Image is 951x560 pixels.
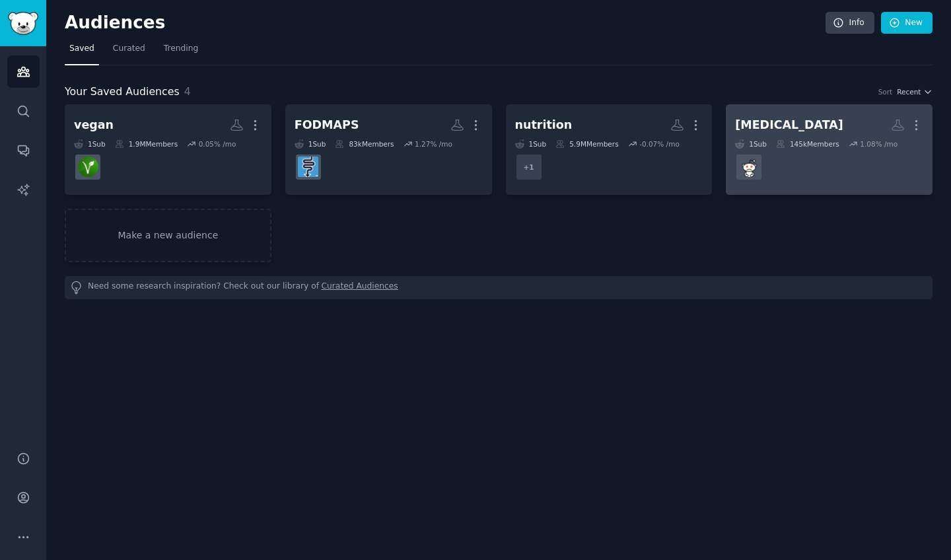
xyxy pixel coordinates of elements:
[199,139,236,149] div: 0.05 % /mo
[335,139,394,149] div: 83k Members
[65,276,933,299] div: Need some research inspiration? Check out our library of
[65,104,271,195] a: vegan1Sub1.9MMembers0.05% /movegan
[776,139,839,149] div: 145k Members
[735,139,767,149] div: 1 Sub
[65,84,180,100] span: Your Saved Audiences
[65,13,826,34] h2: Audiences
[322,281,398,295] a: Curated Audiences
[108,38,150,65] a: Curated
[897,87,933,96] button: Recent
[74,117,114,133] div: vegan
[159,38,203,65] a: Trending
[826,12,874,34] a: Info
[113,43,145,55] span: Curated
[506,104,713,195] a: nutrition1Sub5.9MMembers-0.07% /mo+1
[515,139,547,149] div: 1 Sub
[515,153,543,181] div: + 1
[65,38,99,65] a: Saved
[78,157,98,177] img: vegan
[639,139,680,149] div: -0.07 % /mo
[164,43,198,55] span: Trending
[298,157,318,177] img: FODMAPS
[285,104,492,195] a: FODMAPS1Sub83kMembers1.27% /moFODMAPS
[735,117,843,133] div: [MEDICAL_DATA]
[69,43,94,55] span: Saved
[515,117,573,133] div: nutrition
[184,85,191,98] span: 4
[295,117,359,133] div: FODMAPS
[415,139,452,149] div: 1.27 % /mo
[65,209,271,262] a: Make a new audience
[739,157,759,177] img: ibs
[897,87,921,96] span: Recent
[726,104,933,195] a: [MEDICAL_DATA]1Sub145kMembers1.08% /moibs
[555,139,618,149] div: 5.9M Members
[295,139,326,149] div: 1 Sub
[881,12,933,34] a: New
[8,12,38,35] img: GummySearch logo
[878,87,893,96] div: Sort
[115,139,178,149] div: 1.9M Members
[74,139,106,149] div: 1 Sub
[860,139,898,149] div: 1.08 % /mo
